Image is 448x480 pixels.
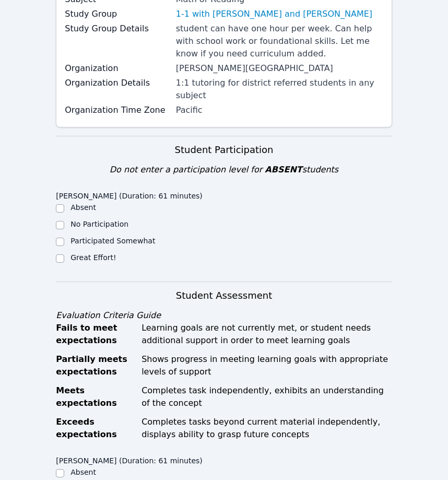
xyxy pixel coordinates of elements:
h3: Student Assessment [56,288,392,303]
label: No Participation [70,220,128,228]
label: Absent [70,203,96,212]
div: Evaluation Criteria Guide [56,309,392,322]
a: 1-1 with [PERSON_NAME] and [PERSON_NAME] [176,8,372,20]
div: Shows progress in meeting learning goals with appropriate levels of support [142,353,392,378]
div: student can have one hour per week. Can help with school work or foundational skills. Let me know... [176,22,383,60]
label: Organization Time Zone [65,104,170,116]
div: Do not enter a participation level for students [56,163,392,176]
label: Study Group [65,8,170,20]
div: Pacific [176,104,383,116]
div: Completes tasks beyond current material independently, displays ability to grasp future concepts [142,416,392,441]
label: Participated Somewhat [70,237,155,245]
label: Great Effort! [70,253,116,262]
label: Study Group Details [65,22,170,35]
label: Organization Details [65,77,170,89]
div: Meets expectations [56,384,135,409]
legend: [PERSON_NAME] (Duration: 61 minutes) [56,186,203,202]
div: Completes task independently, exhibits an understanding of the concept [142,384,392,409]
div: Exceeds expectations [56,416,135,441]
label: Organization [65,62,170,75]
div: [PERSON_NAME][GEOGRAPHIC_DATA] [176,62,383,75]
div: 1:1 tutoring for district referred students in any subject [176,77,383,102]
label: Absent [70,468,96,476]
div: Fails to meet expectations [56,322,135,347]
legend: [PERSON_NAME] (Duration: 61 minutes) [56,451,203,467]
span: ABSENT [265,165,302,174]
div: Learning goals are not currently met, or student needs additional support in order to meet learni... [142,322,392,347]
h3: Student Participation [56,143,392,157]
div: Partially meets expectations [56,353,135,378]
